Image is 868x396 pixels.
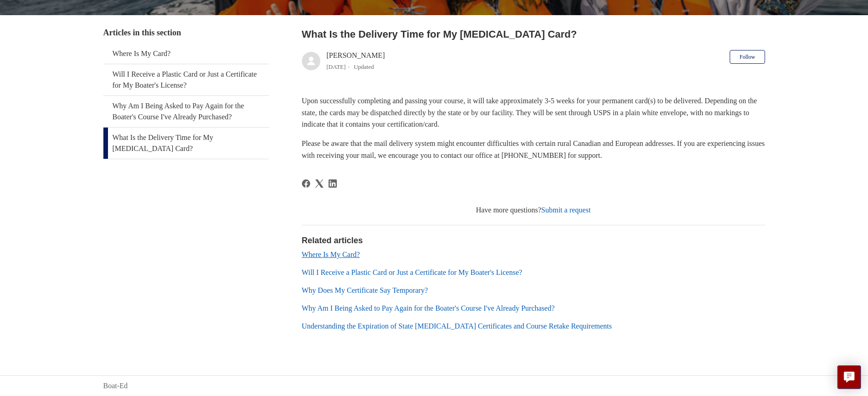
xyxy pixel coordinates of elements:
svg: Share this page on LinkedIn [329,179,337,188]
button: Live chat [837,365,861,389]
a: Why Am I Being Asked to Pay Again for the Boater's Course I've Already Purchased? [103,96,269,127]
h2: Related articles [302,234,765,247]
span: Articles in this section [103,28,181,37]
li: Updated [354,63,374,70]
div: [PERSON_NAME] [327,50,385,72]
a: Why Am I Being Asked to Pay Again for the Boater's Course I've Already Purchased? [302,304,555,312]
a: Facebook [302,179,310,188]
a: X Corp [315,179,323,188]
h2: What Is the Delivery Time for My Boating Card? [302,27,765,42]
a: Why Does My Certificate Say Temporary? [302,286,428,294]
p: Upon successfully completing and passing your course, it will take approximately 3-5 weeks for yo... [302,95,765,130]
svg: Share this page on X Corp [315,179,323,188]
button: Follow Article [730,50,765,64]
a: Understanding the Expiration of State [MEDICAL_DATA] Certificates and Course Retake Requirements [302,322,612,330]
a: Will I Receive a Plastic Card or Just a Certificate for My Boater's License? [103,64,269,95]
a: Submit a request [541,206,591,214]
a: Will I Receive a Plastic Card or Just a Certificate for My Boater's License? [302,268,522,276]
a: LinkedIn [329,179,337,188]
a: Boat-Ed [103,380,128,391]
a: Where Is My Card? [302,251,360,258]
a: What Is the Delivery Time for My [MEDICAL_DATA] Card? [103,128,269,159]
time: 05/09/2024, 14:28 [327,63,346,70]
a: Where Is My Card? [103,44,269,64]
div: Have more questions? [302,205,765,216]
svg: Share this page on Facebook [302,179,310,188]
p: Please be aware that the mail delivery system might encounter difficulties with certain rural Can... [302,138,765,161]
